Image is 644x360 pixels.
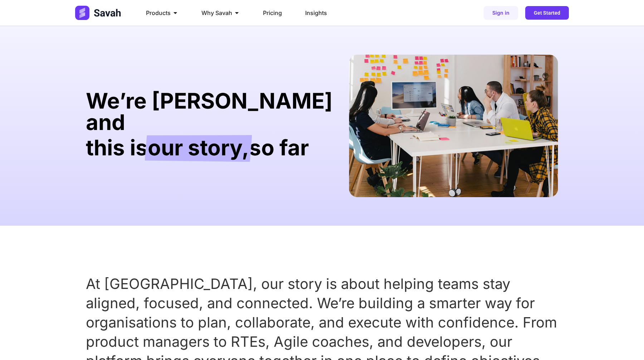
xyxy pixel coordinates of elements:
[484,6,518,20] a: Sign in
[305,9,327,17] a: Insights
[201,9,232,17] span: Why Savah
[86,90,342,162] h1: We’re [PERSON_NAME] and this is so far
[525,6,569,20] a: Get Started
[140,6,391,20] div: Menu Toggle
[263,9,282,17] a: Pricing
[146,9,171,17] span: Products
[534,10,560,15] span: Get Started
[148,135,249,162] span: our story,
[492,10,509,15] span: Sign in
[140,6,391,20] nav: Menu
